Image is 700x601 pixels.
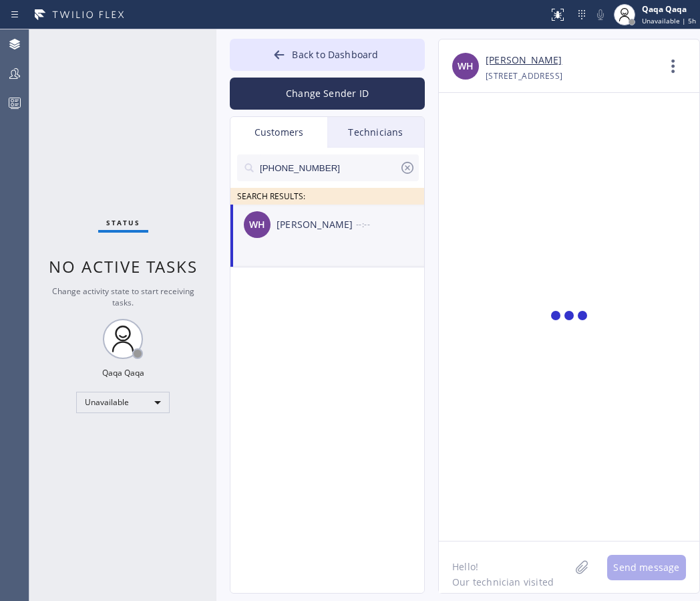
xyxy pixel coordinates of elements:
[52,285,194,308] span: Change activity state to start receiving tasks.
[486,68,562,84] div: [STREET_ADDRESS]
[642,3,696,15] div: Qaqa Qaqa
[49,255,198,277] span: No active tasks
[230,117,327,148] div: Customers
[230,78,425,110] button: Change Sender ID
[237,191,305,202] span: SEARCH RESULTS:
[292,48,378,61] span: Back to Dashboard
[642,16,696,25] span: Unavailable | 5h
[277,217,356,233] div: [PERSON_NAME]
[230,39,425,71] button: Back to Dashboard
[486,53,562,68] a: [PERSON_NAME]
[607,555,686,580] button: Send message
[327,117,424,148] div: Technicians
[591,5,610,24] button: Mute
[249,217,265,233] span: WH
[258,154,399,181] input: Search
[76,392,170,413] div: Unavailable
[356,217,425,232] div: --:--
[458,59,474,74] span: WH
[106,218,140,227] span: Status
[102,367,144,378] div: Qaqa Qaqa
